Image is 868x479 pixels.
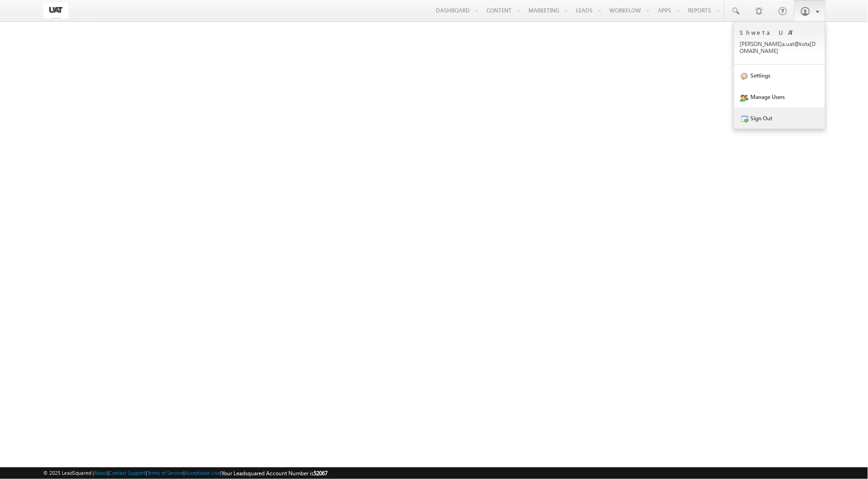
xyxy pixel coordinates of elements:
[734,65,825,86] a: Settings
[43,2,68,19] img: Custom Logo
[147,470,183,476] a: Terms of Service
[734,86,825,107] a: Manage Users
[221,470,327,477] span: Your Leadsquared Account Number is
[734,22,825,65] a: Shweta UAT [PERSON_NAME]a.uat@kota[DOMAIN_NAME]
[109,470,146,476] a: Contact Support
[740,28,819,36] p: Shweta UAT
[43,469,327,478] span: © 2025 LeadSquared | | | | |
[185,470,220,476] a: Acceptable Use
[734,107,825,129] a: Sign Out
[314,470,327,477] span: 52067
[740,40,819,54] p: [PERSON_NAME] a.uat @kota [DOMAIN_NAME]
[94,470,107,476] a: About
